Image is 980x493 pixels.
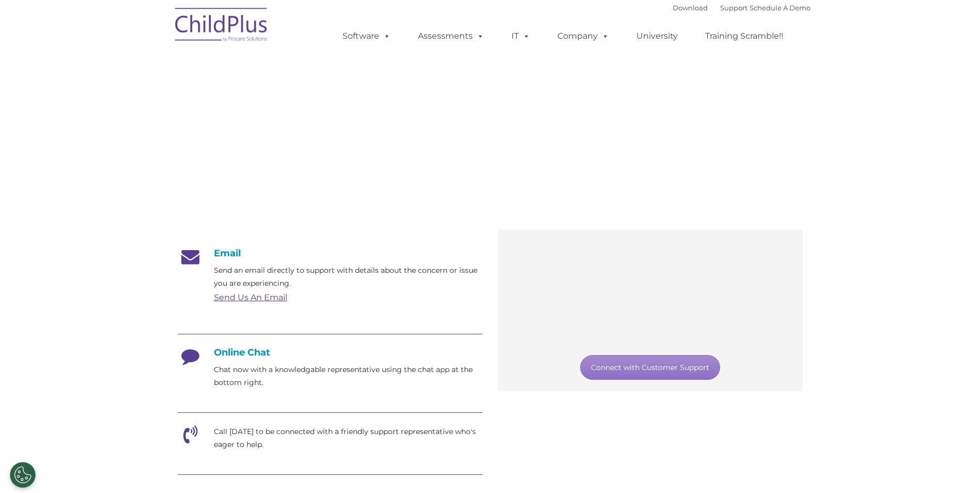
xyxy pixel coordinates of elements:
[750,4,811,12] a: Schedule A Demo
[408,26,494,47] a: Assessments
[720,4,748,12] a: Support
[580,355,720,380] a: Connect with Customer Support
[170,1,273,52] img: ChildPlus by Procare Solutions
[673,4,708,12] a: Download
[178,347,483,358] h4: Online Chat
[695,26,794,47] a: Training Scramble!!
[214,292,287,302] a: Send Us An Email
[547,26,619,47] a: Company
[214,425,483,451] p: Call [DATE] to be connected with a friendly support representative who's eager to help.
[178,248,483,259] h4: Email
[626,26,688,47] a: University
[214,363,483,389] p: Chat now with a knowledgable representative using the chat app at the bottom right.
[501,26,540,47] a: IT
[673,4,811,12] font: |
[332,26,401,47] a: Software
[214,264,483,290] p: Send an email directly to support with details about the concern or issue you are experiencing.
[10,462,36,488] button: Cookies Settings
